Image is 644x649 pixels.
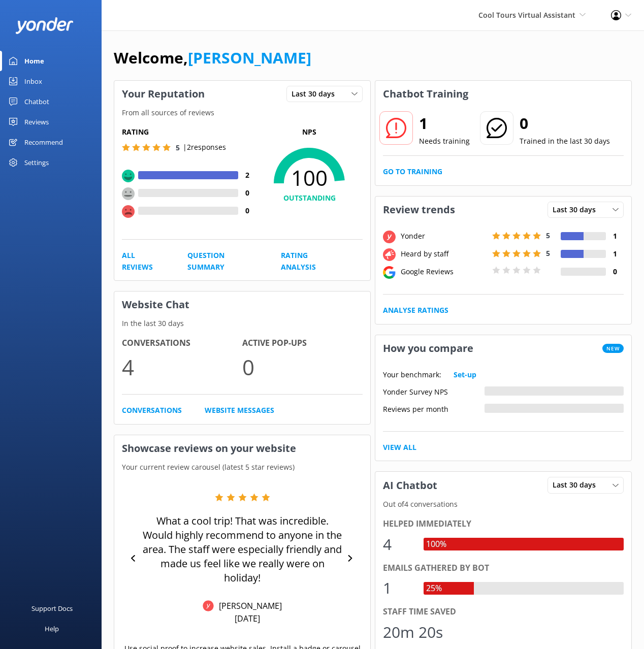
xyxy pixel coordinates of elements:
[45,619,59,639] div: Help
[31,598,73,619] div: Support Docs
[419,136,470,147] p: Needs training
[203,600,214,611] img: Yonder
[375,472,445,499] h3: AI Chatbot
[375,81,476,107] h3: Chatbot Training
[383,386,485,396] div: Yonder Survey NPS
[606,266,624,277] h4: 0
[383,620,443,644] div: 20m 20s
[383,305,448,316] a: Analyse Ratings
[114,318,370,329] p: In the last 30 days
[606,231,624,242] h4: 1
[122,405,182,416] a: Conversations
[24,91,49,112] div: Chatbot
[520,136,610,147] p: Trained in the last 30 days
[114,81,212,107] h3: Your Reputation
[256,126,363,138] p: NPS
[383,369,441,380] p: Your benchmark:
[398,248,490,259] div: Heard by staff
[383,517,624,531] div: Helped immediately
[553,479,602,491] span: Last 30 days
[398,231,490,242] div: Yonder
[242,337,363,350] h4: Active Pop-ups
[383,166,442,177] a: Go to Training
[122,337,242,350] h4: Conversations
[375,499,631,510] p: Out of 4 conversations
[114,107,370,118] p: From all sources of reviews
[424,538,449,551] div: 100%
[520,111,610,136] h2: 0
[256,165,363,190] span: 100
[114,46,311,70] h1: Welcome,
[454,369,476,380] a: Set-up
[114,291,370,318] h3: Website Chat
[122,350,242,384] p: 4
[383,605,624,619] div: Staff time saved
[24,112,49,132] div: Reviews
[24,71,42,91] div: Inbox
[546,248,550,258] span: 5
[188,47,311,68] a: [PERSON_NAME]
[238,170,256,181] h4: 2
[24,152,49,173] div: Settings
[122,250,165,273] a: All Reviews
[383,562,624,575] div: Emails gathered by bot
[214,600,282,611] p: [PERSON_NAME]
[122,126,256,138] h5: Rating
[114,435,370,462] h3: Showcase reviews on your website
[235,613,260,624] p: [DATE]
[383,532,413,557] div: 4
[606,248,624,259] h4: 1
[398,266,490,277] div: Google Reviews
[142,514,343,585] p: What a cool trip! That was incredible. Would highly recommend to anyone in the area. The staff we...
[553,204,602,215] span: Last 30 days
[205,405,274,416] a: Website Messages
[15,17,74,34] img: yonder-white-logo.png
[602,344,624,353] span: New
[383,576,413,600] div: 1
[478,10,575,20] span: Cool Tours Virtual Assistant
[24,132,63,152] div: Recommend
[242,350,363,384] p: 0
[375,197,463,223] h3: Review trends
[183,142,226,153] p: | 2 responses
[419,111,470,136] h2: 1
[256,192,363,204] h4: OUTSTANDING
[238,187,256,199] h4: 0
[187,250,258,273] a: Question Summary
[292,88,341,100] span: Last 30 days
[546,231,550,240] span: 5
[281,250,340,273] a: Rating Analysis
[238,205,256,216] h4: 0
[114,462,370,473] p: Your current review carousel (latest 5 star reviews)
[383,404,485,413] div: Reviews per month
[375,335,481,362] h3: How you compare
[24,51,44,71] div: Home
[176,143,180,152] span: 5
[424,582,444,595] div: 25%
[383,442,416,453] a: View All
